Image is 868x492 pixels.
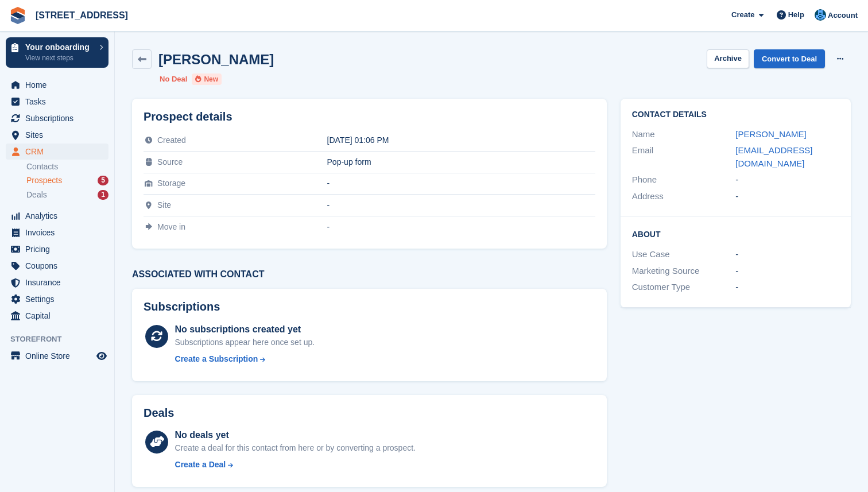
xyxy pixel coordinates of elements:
[25,144,94,160] span: CRM
[735,129,806,139] a: [PERSON_NAME]
[6,94,108,110] a: menu
[192,73,222,85] li: New
[6,224,108,241] a: menu
[26,189,47,200] span: Deals
[707,49,749,68] button: Archive
[6,274,108,290] a: menu
[6,291,108,307] a: menu
[25,258,94,274] span: Coupons
[25,291,94,307] span: Settings
[6,258,108,274] a: menu
[327,200,595,210] div: -
[327,157,595,166] div: Pop-up form
[632,128,736,141] div: Name
[632,248,736,261] div: Use Case
[735,190,839,203] div: -
[6,37,108,68] a: Your onboarding View next steps
[157,157,183,166] span: Source
[735,248,839,261] div: -
[158,52,274,67] h2: [PERSON_NAME]
[632,190,736,203] div: Address
[6,77,108,93] a: menu
[25,94,94,110] span: Tasks
[731,9,754,21] span: Create
[25,224,94,241] span: Invoices
[10,334,114,345] span: Storefront
[632,173,736,187] div: Phone
[632,110,839,119] h2: Contact Details
[175,459,226,471] div: Create a Deal
[144,406,174,420] h2: Deals
[815,9,826,21] img: Matt Nicoll-Jones
[25,43,94,51] p: Your onboarding
[6,208,108,224] a: menu
[160,73,187,85] li: No Deal
[735,281,839,294] div: -
[632,144,736,170] div: Email
[735,265,839,278] div: -
[175,353,258,365] div: Create a Subscription
[175,442,416,454] div: Create a deal for this contact from here or by converting a prospect.
[157,200,171,210] span: Site
[6,241,108,257] a: menu
[25,308,94,324] span: Capital
[26,189,108,201] a: Deals 1
[31,6,133,25] a: [STREET_ADDRESS]
[144,300,595,313] h2: Subscriptions
[26,175,108,187] a: Prospects 5
[175,459,416,471] a: Create a Deal
[26,161,108,172] a: Contacts
[632,281,736,294] div: Customer Type
[828,10,858,21] span: Account
[25,274,94,290] span: Insurance
[9,7,26,24] img: stora-icon-8386f47178a22dfd0bd8f6a31ec36ba5ce8667c1dd55bd0f319d3a0aa187defe.svg
[6,348,108,364] a: menu
[157,179,185,188] span: Storage
[25,241,94,257] span: Pricing
[175,353,315,365] a: Create a Subscription
[735,173,839,187] div: -
[788,9,804,21] span: Help
[157,135,186,145] span: Created
[25,208,94,224] span: Analytics
[95,349,108,363] a: Preview store
[175,336,315,348] div: Subscriptions appear here once set up.
[327,222,595,231] div: -
[632,228,839,239] h2: About
[25,77,94,93] span: Home
[735,145,812,168] a: [EMAIL_ADDRESS][DOMAIN_NAME]
[144,110,595,123] h2: Prospect details
[327,179,595,188] div: -
[25,127,94,143] span: Sites
[327,135,595,145] div: [DATE] 01:06 PM
[98,190,108,200] div: 1
[25,348,94,364] span: Online Store
[6,110,108,126] a: menu
[6,127,108,143] a: menu
[754,49,825,68] a: Convert to Deal
[157,222,185,231] span: Move in
[6,144,108,160] a: menu
[175,323,315,336] div: No subscriptions created yet
[98,176,108,185] div: 5
[26,175,62,186] span: Prospects
[175,428,416,442] div: No deals yet
[132,269,607,280] h3: Associated with contact
[6,308,108,324] a: menu
[25,110,94,126] span: Subscriptions
[632,265,736,278] div: Marketing Source
[25,53,94,63] p: View next steps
